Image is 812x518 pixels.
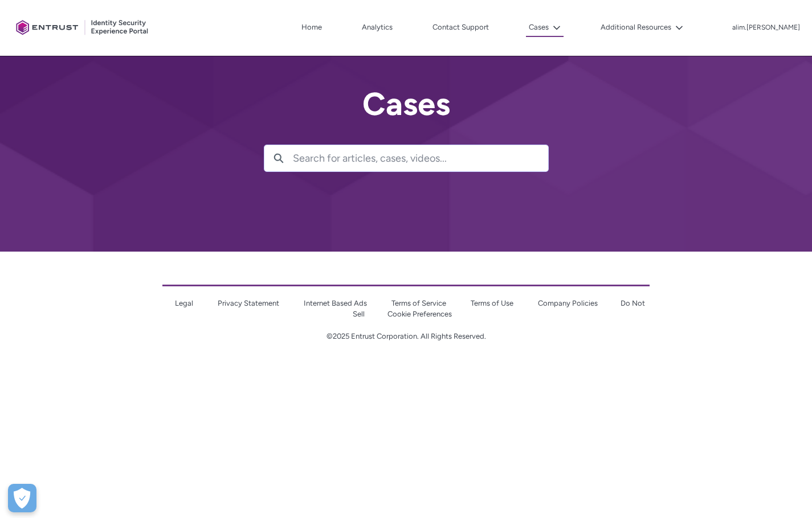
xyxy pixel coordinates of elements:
[299,19,325,36] a: Home
[526,19,564,37] button: Cases
[538,299,598,307] a: Company Policies
[264,145,293,171] button: Search
[391,299,446,307] a: Terms of Service
[175,299,193,307] a: Legal
[8,484,36,512] button: Open Preferences
[732,24,800,32] p: alim.[PERSON_NAME]
[430,19,492,36] a: Contact Support
[264,87,549,122] h2: Cases
[598,19,686,36] button: Additional Resources
[387,310,452,318] a: Cookie Preferences
[218,299,279,307] a: Privacy Statement
[732,21,801,32] button: User Profile alim.ahmad
[293,145,548,171] input: Search for articles, cases, videos...
[162,331,650,342] p: ©2025 Entrust Corporation. All Rights Reserved.
[304,299,367,307] a: Internet Based Ads
[8,484,36,512] div: Cookie Preferences
[359,19,395,36] a: Analytics, opens in new tab
[471,299,513,307] a: Terms of Use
